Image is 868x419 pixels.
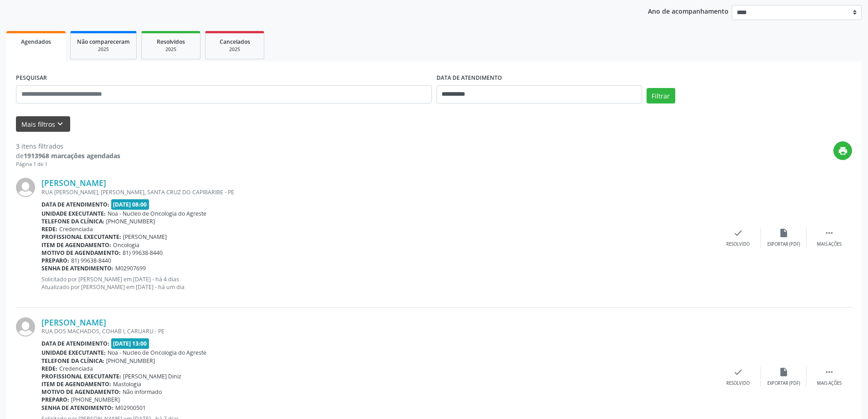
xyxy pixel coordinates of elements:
i:  [824,367,834,377]
span: Não compareceram [77,38,130,46]
span: Noa - Nucleo de Oncologia do Agreste [108,210,206,217]
b: Senha de atendimento: [41,264,113,272]
b: Telefone da clínica: [41,357,104,365]
b: Data de atendimento: [41,201,109,208]
p: Solicitado por [PERSON_NAME] em [DATE] - há 4 dias Atualizado por [PERSON_NAME] em [DATE] - há um... [41,275,715,291]
span: [DATE] 08:00 [111,199,149,210]
i: insert_drive_file [779,367,789,377]
span: Resolvidos [157,38,185,46]
div: 2025 [148,46,194,53]
i:  [824,228,834,238]
span: Oncologia [113,241,139,249]
div: Página 1 de 1 [16,160,120,168]
b: Motivo de agendamento: [41,388,121,396]
b: Telefone da clínica: [41,217,104,225]
b: Profissional executante: [41,372,121,380]
a: [PERSON_NAME] [41,178,106,188]
span: [PHONE_NUMBER] [71,396,120,403]
i: print [838,146,848,156]
b: Preparo: [41,257,69,264]
b: Unidade executante: [41,210,106,217]
span: 81) 99638-8440 [123,249,163,257]
div: Mais ações [817,380,842,387]
a: [PERSON_NAME] [41,317,106,327]
div: Exportar (PDF) [767,241,800,248]
div: 3 itens filtrados [16,141,120,151]
span: [PERSON_NAME] [123,233,167,241]
b: Rede: [41,225,57,233]
span: Mastologia [113,380,141,388]
b: Unidade executante: [41,349,106,357]
div: Resolvido [726,241,750,248]
i: check [733,367,743,377]
span: Credenciada [59,225,93,233]
img: img [16,178,35,197]
button: print [833,141,852,160]
button: Mais filtroskeyboard_arrow_down [16,116,70,132]
b: Profissional executante: [41,233,121,241]
span: Noa - Nucleo de Oncologia do Agreste [108,349,206,357]
div: 2025 [77,46,130,53]
div: RUA [PERSON_NAME], [PERSON_NAME], SANTA CRUZ DO CAPIBARIBE - PE [41,188,715,196]
span: Agendados [21,38,51,46]
span: Não informado [123,388,162,396]
img: img [16,317,35,336]
div: RUA DOS MACHADOS, COHAB I, CARUARU - PE [41,327,715,335]
span: M02900501 [115,404,146,412]
div: Resolvido [726,380,750,387]
b: Data de atendimento: [41,340,109,347]
label: PESQUISAR [16,71,47,85]
span: [PHONE_NUMBER] [106,217,155,225]
i: keyboard_arrow_down [55,119,65,129]
strong: 1913968 marcações agendadas [24,151,120,160]
div: 2025 [212,46,257,53]
label: DATA DE ATENDIMENTO [437,71,502,85]
div: de [16,151,120,160]
b: Preparo: [41,396,69,403]
i: insert_drive_file [779,228,789,238]
span: 81) 99638-8440 [71,257,111,264]
b: Motivo de agendamento: [41,249,121,257]
b: Senha de atendimento: [41,404,113,412]
b: Item de agendamento: [41,241,111,249]
span: [DATE] 13:00 [111,338,149,349]
span: M02907699 [115,264,146,272]
div: Mais ações [817,241,842,248]
b: Rede: [41,365,57,372]
p: Ano de acompanhamento [648,5,729,16]
div: Exportar (PDF) [767,380,800,387]
b: Item de agendamento: [41,380,111,388]
span: Credenciada [59,365,93,372]
span: Cancelados [220,38,250,46]
span: [PERSON_NAME] Diniz [123,372,181,380]
i: check [733,228,743,238]
button: Filtrar [647,88,675,103]
span: [PHONE_NUMBER] [106,357,155,365]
